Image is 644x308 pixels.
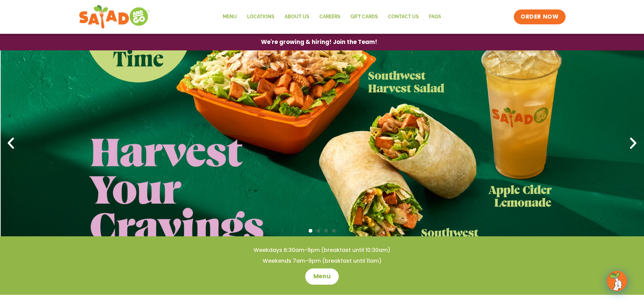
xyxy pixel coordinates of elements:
[14,246,630,254] h4: Weekdays 6:30am-9pm (breakfast until 10:30am)
[383,9,424,25] a: Contact Us
[3,136,18,151] div: Previous slide
[305,268,339,285] a: Menu
[313,273,331,281] span: Menu
[309,229,312,233] span: Go to slide 1
[251,34,387,50] a: We're growing & hiring! Join the Team!
[261,39,377,45] span: We're growing & hiring! Join the Team!
[242,9,280,25] a: Locations
[514,9,565,24] a: ORDER NOW
[218,9,242,25] a: Menu
[521,13,558,21] span: ORDER NOW
[314,9,345,25] a: Careers
[280,9,314,25] a: About Us
[345,9,383,25] a: GIFT CARDS
[626,136,641,151] div: Next slide
[79,3,150,30] img: new-SAG-logo-768×292
[424,9,446,25] a: FAQs
[14,257,630,265] h4: Weekends 7am-9pm (breakfast until 11am)
[324,229,328,233] span: Go to slide 3
[316,229,320,233] span: Go to slide 2
[218,9,446,25] nav: Menu
[607,271,626,290] img: wpChatIcon
[332,229,336,233] span: Go to slide 4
